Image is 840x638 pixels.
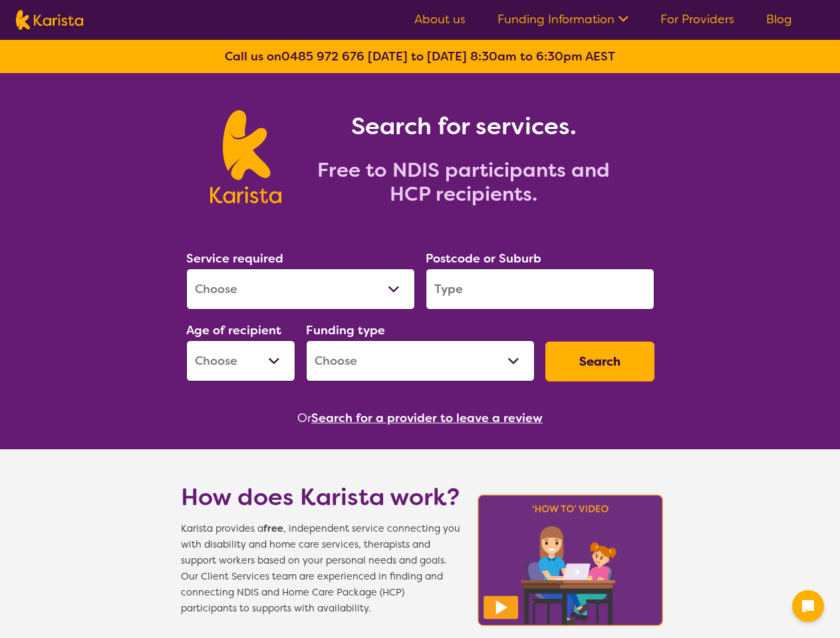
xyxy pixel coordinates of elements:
h1: Search for services. [297,110,630,142]
button: Search for a provider to leave a review [311,408,543,428]
a: Funding Information [497,11,629,27]
label: Funding type [306,322,385,338]
b: Call us on [DATE] to [DATE] 8:30am to 6:30pm AEST [225,49,615,64]
button: Search [545,342,654,381]
b: free [263,522,283,535]
a: Blog [766,11,792,27]
a: For Providers [660,11,734,27]
img: Karista video [474,490,668,630]
h1: How does Karista work? [181,481,460,513]
label: Age of recipient [186,322,281,338]
label: Service required [186,251,283,266]
span: Karista provides a , independent service connecting you with disability and home care services, t... [181,521,460,617]
input: Type [426,268,654,310]
a: 0485 972 676 [281,49,364,64]
span: Or [297,408,311,428]
a: About us [414,11,466,27]
h2: Free to NDIS participants and HCP recipients. [297,158,630,206]
img: Karista logo [210,110,281,203]
label: Postcode or Suburb [426,251,541,266]
img: Karista logo [16,10,83,30]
